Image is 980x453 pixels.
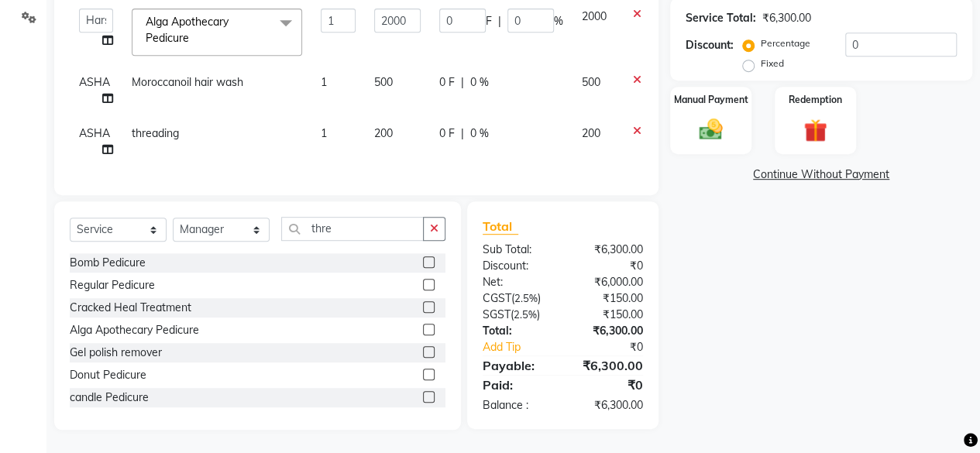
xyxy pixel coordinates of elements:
div: ₹6,300.00 [562,323,655,339]
span: 0 % [470,125,489,142]
div: ₹6,300.00 [562,397,655,414]
span: 0 % [470,74,489,91]
div: ₹6,300.00 [562,356,655,375]
div: ₹0 [562,376,655,394]
input: Search or Scan [281,217,424,241]
a: x [189,31,196,45]
img: _gift.svg [796,116,834,145]
span: Total [483,218,518,235]
div: Discount: [471,258,563,274]
div: ₹6,300.00 [762,10,811,26]
div: Balance : [471,397,563,414]
span: | [461,74,464,91]
span: 2.5% [514,292,538,304]
span: 200 [374,126,393,140]
span: | [461,125,464,142]
label: Manual Payment [674,93,748,107]
div: Total: [471,323,563,339]
div: Alga Apothecary Pedicure [70,322,199,338]
div: Payable: [471,356,563,375]
span: CGST [483,291,511,305]
div: Discount: [686,37,734,53]
div: ₹150.00 [562,290,655,307]
div: candle Pedicure [70,390,149,406]
label: Redemption [789,93,842,107]
div: Paid: [471,376,563,394]
a: Continue Without Payment [673,166,969,183]
div: ₹6,000.00 [562,274,655,290]
div: ( ) [471,307,563,323]
div: ₹150.00 [562,307,655,323]
div: Sub Total: [471,242,563,258]
label: Percentage [761,36,810,50]
div: Regular Pedicure [70,277,155,293]
span: 500 [582,75,600,89]
span: 2.5% [514,308,537,321]
div: Bomb Pedicure [70,255,146,271]
a: Add Tip [471,339,578,355]
div: ₹0 [578,339,655,355]
span: ASHA [79,126,110,140]
span: Alga Apothecary Pedicure [146,15,229,45]
span: Moroccanoil hair wash [132,75,243,89]
span: | [498,13,501,29]
div: ( ) [471,290,563,307]
span: ASHA [79,75,110,89]
div: ₹6,300.00 [562,242,655,258]
label: Fixed [761,57,784,70]
div: Cracked Heal Treatment [70,300,191,316]
img: _cash.svg [692,116,730,143]
span: 200 [582,126,600,140]
span: 500 [374,75,393,89]
div: Gel polish remover [70,345,162,361]
span: 0 F [439,74,455,91]
span: F [486,13,492,29]
span: SGST [483,307,511,321]
div: Net: [471,274,563,290]
span: % [554,13,563,29]
div: Donut Pedicure [70,367,146,383]
div: Service Total: [686,10,756,26]
span: 1 [321,75,327,89]
span: 1 [321,126,327,140]
div: ₹0 [562,258,655,274]
span: 2000 [582,9,607,23]
span: threading [132,126,179,140]
span: 0 F [439,125,455,142]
